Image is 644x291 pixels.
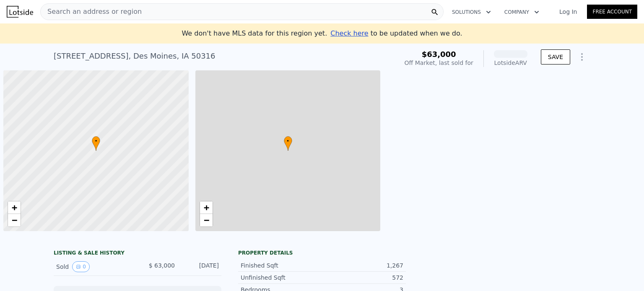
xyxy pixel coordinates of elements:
[182,28,462,39] div: We don't have MLS data for this region yet.
[549,8,587,16] a: Log In
[7,6,33,18] img: Lotside
[241,261,322,270] div: Finished Sqft
[54,250,221,258] div: LISTING & SALE HISTORY
[238,250,406,256] div: Property details
[494,59,527,67] div: Lotside ARV
[92,136,100,151] div: •
[422,50,456,59] span: $63,000
[330,29,368,37] span: Check here
[149,262,175,269] span: $ 63,000
[322,273,403,282] div: 572
[284,136,292,151] div: •
[322,261,403,270] div: 1,267
[241,273,322,282] div: Unfinished Sqft
[203,215,209,225] span: −
[405,59,473,67] div: Off Market, last sold for
[8,201,21,214] a: Zoom in
[203,202,209,213] span: +
[41,7,142,17] span: Search an address or region
[284,137,292,145] span: •
[12,215,17,225] span: −
[182,261,219,272] div: [DATE]
[54,50,216,62] div: [STREET_ADDRESS] , Des Moines , IA 50316
[92,137,100,145] span: •
[200,201,213,214] a: Zoom in
[200,214,213,227] a: Zoom out
[541,49,570,64] button: SAVE
[8,214,21,227] a: Zoom out
[72,261,90,272] button: View historical data
[587,5,637,19] a: Free Account
[498,5,546,20] button: Company
[330,28,462,39] div: to be updated when we do.
[574,49,590,65] button: Show Options
[12,202,17,213] span: +
[56,261,131,272] div: Sold
[445,5,498,20] button: Solutions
